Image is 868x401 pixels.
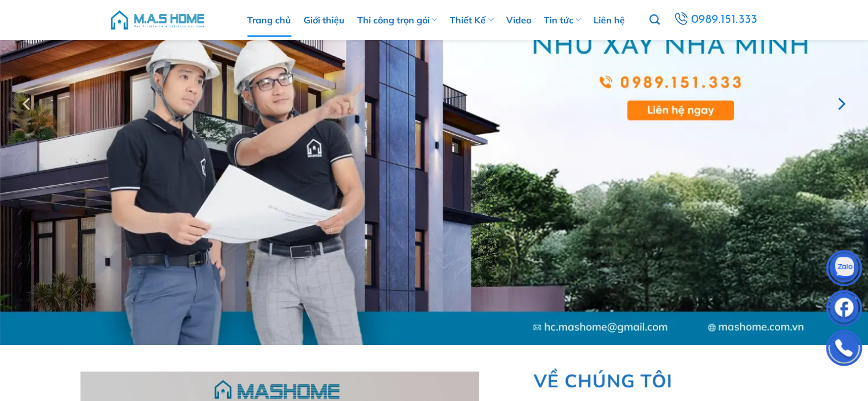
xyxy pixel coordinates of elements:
[357,3,437,37] a: Thi công trọn gói
[827,333,861,367] img: Phone
[827,253,861,287] img: Zalo
[304,3,345,37] a: Giới thiệu
[830,56,851,152] button: Next
[247,3,291,37] a: Trang chủ
[17,56,38,152] button: Previous
[649,8,659,32] a: Tìm kiếm
[544,3,581,37] a: Tin tức
[534,366,673,395] span: VỀ CHÚNG TÔI
[827,293,861,327] img: Facebook
[109,3,206,37] img: M.A.S HOME – Tổng Thầu Thiết Kế Và Xây Nhà Trọn Gói
[506,3,531,37] a: Video
[691,10,758,30] span: 0989.151.333
[672,10,759,30] a: 0989.151.333
[450,3,493,37] a: Thiết Kế
[594,3,625,37] a: Liên hệ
